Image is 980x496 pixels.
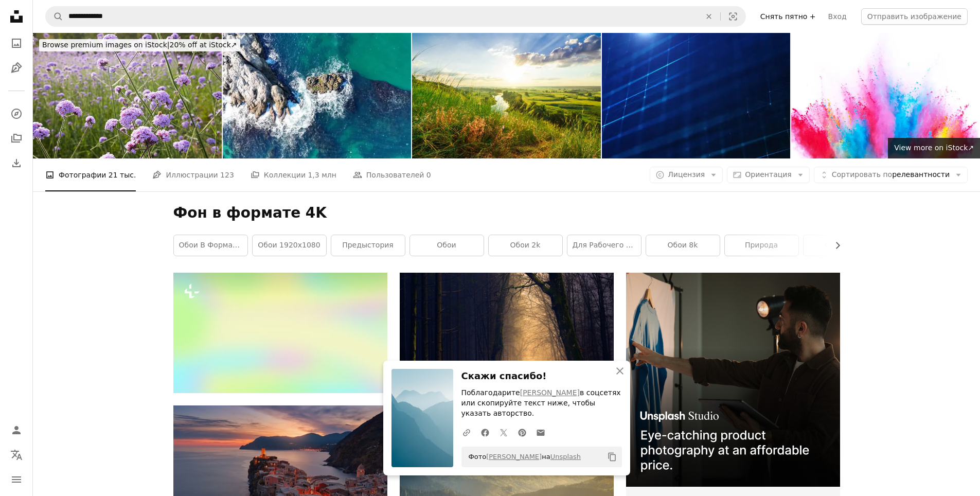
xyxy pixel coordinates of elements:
ya-tr-span: обои 4k [825,241,856,249]
a: Снять пятно + [754,8,822,25]
a: Unsplash [550,453,581,460]
div: 20% off at iStock ↗ [39,39,240,51]
img: Colored powder explosion on white background. [791,33,980,158]
button: прокрутите список вправо [828,235,840,256]
img: file-1715714098234-25b8b4e9d8faimage [626,273,840,487]
a: Главная страница — Unplash [6,6,27,29]
ya-tr-span: Обои [437,241,456,249]
a: Природа [725,235,798,256]
a: желтые огоньки между деревьями [400,339,614,348]
a: Иллюстрации 123 [152,158,234,191]
ya-tr-span: Фон в формате 4K [173,204,327,221]
ya-tr-span: Пользователей [366,169,424,181]
a: Поделиться по электронной почте [531,422,550,442]
ya-tr-span: Ориентация [745,170,792,179]
ya-tr-span: Поблагодарите [461,388,520,397]
a: обои 8k [646,235,720,256]
button: Лицензия [650,167,723,183]
button: Меню [6,469,27,490]
ya-tr-span: обои 2k [510,241,541,249]
span: Browse premium images on iStock | [42,41,169,49]
a: Коллекции 1,3 млн [251,158,336,191]
button: Отправить изображение [861,8,968,25]
ya-tr-span: обои в формате 4k [179,241,253,249]
ya-tr-span: 0 [426,171,431,179]
ya-tr-span: обои 8k [668,241,698,249]
ya-tr-span: 123 [220,171,234,179]
ya-tr-span: Скажи спасибо! [461,370,547,381]
a: Войдите в систему / Зарегистрируйтесь [6,420,27,440]
a: Поделиться на Pinterest [513,422,531,442]
a: Коллекции [6,128,27,149]
ya-tr-span: предыстория [342,241,394,249]
img: Purple verbena in the garden [33,33,222,158]
ya-tr-span: Для рабочего стола [573,241,649,249]
ya-tr-span: Вход [828,12,847,21]
ya-tr-span: в соцсетях или скопируйте текст ниже, чтобы указать авторство. [461,388,621,417]
a: обои в формате 4k [174,235,247,256]
a: Пользователей 0 [353,158,431,191]
ya-tr-span: Лицензия [668,170,705,179]
a: Browse premium images on iStock|20% off at iStock↗ [33,33,246,58]
a: Вид с воздуха на деревню на горном утёсе во время оранжевого заката [173,472,387,481]
ya-tr-span: на [542,453,550,460]
a: Поделиться на Facebook [476,422,494,442]
a: [PERSON_NAME] [486,453,542,460]
a: Для рабочего стола [567,235,641,256]
ya-tr-span: Отправить изображение [867,12,961,21]
ya-tr-span: Обои 1920x1080 [258,241,320,249]
a: Иллюстрации [6,58,27,78]
button: Очистить [698,7,720,26]
a: Вход [822,8,853,25]
a: обои 4k [804,235,877,256]
ya-tr-span: 1,3 млн [308,171,336,179]
button: Язык [6,445,27,465]
img: размытое изображение на зелёно-голубом фоне [173,273,387,393]
a: [PERSON_NAME] [520,388,580,397]
a: размытое изображение на зелёно-голубом фоне [173,328,387,338]
img: Where Sea Meets Stone: Aerial Shots of Waves Crashing with Power and Grace [223,33,412,158]
button: Копировать в буфер обмена [603,448,621,466]
ya-tr-span: Природа [745,241,778,249]
a: Фото [6,33,27,54]
button: Поиск Unsplash [46,7,63,26]
img: A beautiful valley with a river, blue sky with large clouds and bright sun. Aerial [412,33,601,158]
span: View more on iStock ↗ [894,144,974,152]
a: Исследовать [6,103,27,124]
a: Обои [410,235,484,256]
img: 4K Digital Cyberspace with Particles and Digital Data Network Connections. High Speed Connection ... [602,33,791,158]
form: Поиск визуальных элементов по всему сайту [45,6,746,27]
button: Сортировать порелевантности [814,167,968,183]
a: История загрузок [6,153,27,173]
a: Поделиться в Twitter [494,422,513,442]
ya-tr-span: Сортировать по [832,170,892,179]
ya-tr-span: Фото [469,453,487,460]
ya-tr-span: Коллекции [264,169,306,181]
img: желтые огоньки между деревьями [400,273,614,415]
ya-tr-span: релевантности [892,170,950,179]
ya-tr-span: Снять пятно + [760,12,816,21]
a: View more on iStock↗ [888,138,980,158]
a: Обои 1920x1080 [253,235,326,256]
a: обои 2k [489,235,562,256]
button: Визуальный поиск [721,7,745,26]
a: предыстория [331,235,405,256]
ya-tr-span: Иллюстрации [166,169,218,181]
button: Ориентация [727,167,810,183]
